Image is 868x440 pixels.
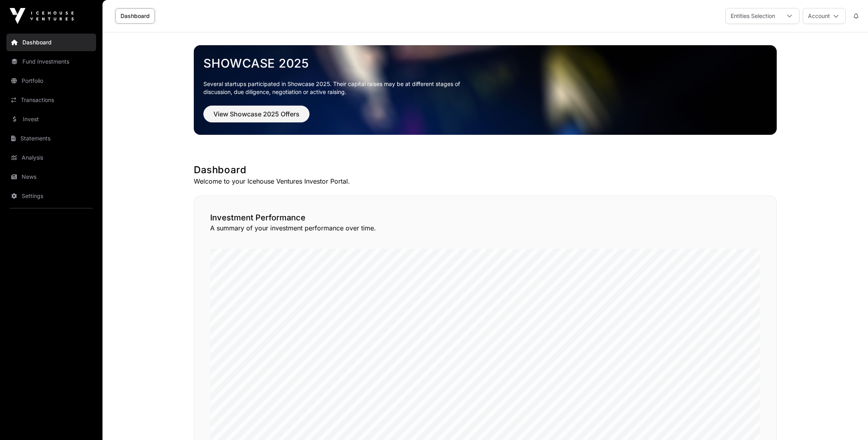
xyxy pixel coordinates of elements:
[6,53,96,70] a: Fund Investments
[203,106,309,122] button: View Showcase 2025 Offers
[203,80,472,96] p: Several startups participated in Showcase 2025. Their capital raises may be at different stages o...
[803,8,846,24] button: Account
[10,8,74,24] img: Icehouse Ventures Logo
[6,72,96,90] a: Portfolio
[115,8,155,24] a: Dashboard
[210,223,760,233] p: A summary of your investment performance over time.
[213,109,299,119] span: View Showcase 2025 Offers
[210,212,760,223] h2: Investment Performance
[6,110,96,128] a: Invest
[6,187,96,205] a: Settings
[6,168,96,186] a: News
[726,8,780,24] div: Entities Selection
[194,176,777,186] p: Welcome to your Icehouse Ventures Investor Portal.
[194,45,777,135] img: Showcase 2025
[6,34,96,51] a: Dashboard
[203,56,767,70] a: Showcase 2025
[203,114,309,122] a: View Showcase 2025 Offers
[194,164,777,176] h1: Dashboard
[6,149,96,166] a: Analysis
[6,130,96,147] a: Statements
[6,91,96,109] a: Transactions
